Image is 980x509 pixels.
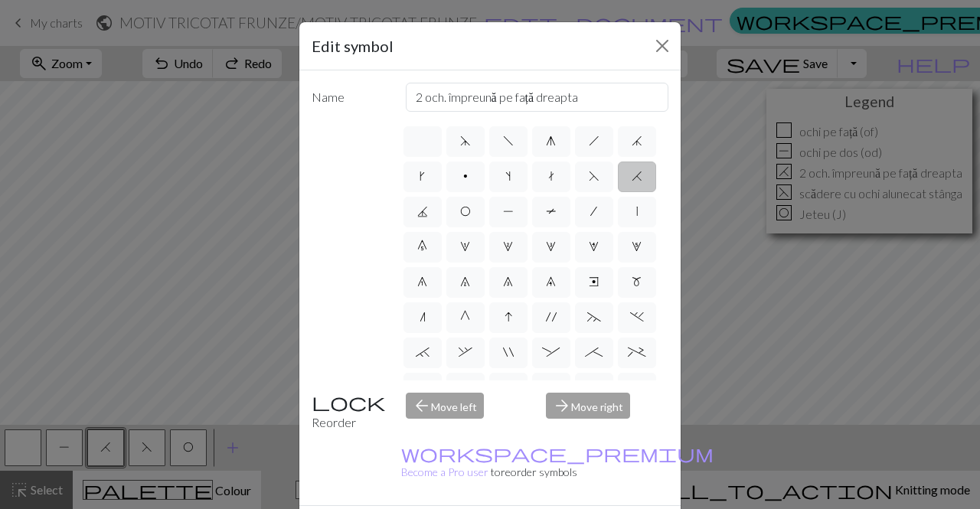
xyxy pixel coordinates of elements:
[401,442,714,464] span: workspace_premium
[630,311,644,323] span: .
[628,346,645,358] span: +
[460,240,470,253] span: 1
[460,311,470,323] span: G
[546,135,556,147] span: g
[503,240,513,253] span: 2
[636,205,638,217] span: |
[460,135,471,147] span: d
[312,34,394,57] h5: Edit symbol
[503,346,514,358] span: "
[417,240,427,253] span: 0
[401,447,714,478] a: Become a Pro user
[302,83,397,112] label: Name
[650,34,675,58] button: Close
[546,205,557,217] span: T
[420,311,426,323] span: n
[632,135,642,147] span: j
[503,276,513,288] span: 8
[420,170,425,182] span: k
[417,276,427,288] span: 6
[505,311,512,323] span: I
[548,170,554,182] span: t
[416,346,430,358] span: `
[505,170,511,182] span: s
[589,240,599,253] span: 4
[546,311,557,323] span: '
[546,276,556,288] span: 9
[459,346,472,358] span: ,
[460,205,471,217] span: O
[632,170,642,182] span: H
[632,240,642,253] span: 5
[590,205,597,217] span: /
[587,311,601,323] span: ~
[460,276,470,288] span: 7
[463,170,468,182] span: p
[302,393,397,432] div: Reorder
[401,447,714,478] small: to reorder symbols
[589,170,599,182] span: F
[542,346,560,358] span: :
[585,346,603,358] span: ;
[632,276,642,288] span: m
[503,135,514,147] span: f
[503,205,514,217] span: P
[546,240,556,253] span: 3
[589,276,599,288] span: e
[589,135,599,147] span: h
[417,205,428,217] span: J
